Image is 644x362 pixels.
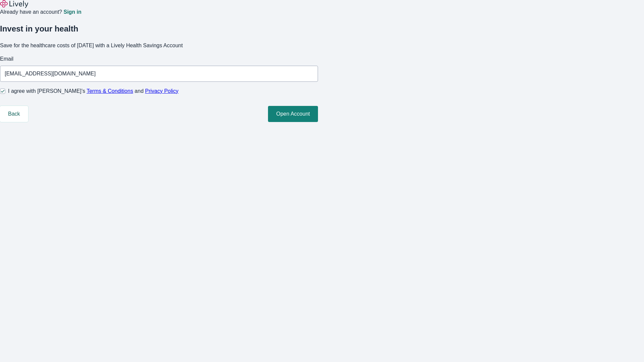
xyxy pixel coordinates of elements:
a: Privacy Policy [145,88,179,94]
button: Open Account [268,106,318,122]
span: I agree with [PERSON_NAME]’s and [8,87,178,95]
a: Sign in [63,9,81,15]
a: Terms & Conditions [87,88,133,94]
